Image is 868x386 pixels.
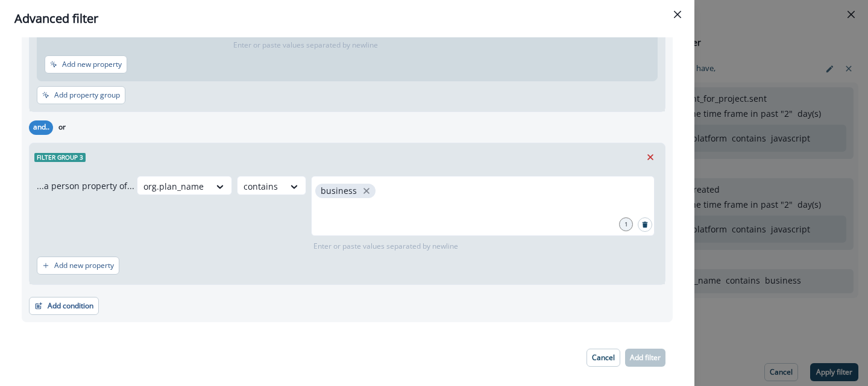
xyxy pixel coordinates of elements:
button: or [53,120,71,135]
button: Add new property [45,55,127,73]
button: Close [668,5,687,24]
p: Add filter [630,353,661,362]
button: Remove [641,148,660,166]
p: Add property group [54,91,120,99]
button: Add filter [625,349,665,367]
p: ...a person property of... [37,179,134,192]
div: Advanced filter [14,10,680,28]
p: Cancel [592,353,615,362]
button: Add property group [37,86,125,104]
button: Add condition [29,297,99,315]
p: business [321,186,357,196]
p: Enter or paste values separated by newline [311,241,461,252]
div: 1 [619,217,633,231]
button: and.. [29,120,53,135]
span: Filter group 3 [34,153,86,162]
button: Search [638,217,652,232]
button: Cancel [587,349,620,367]
button: close [360,185,373,197]
p: Enter or paste values separated by newline [231,40,380,51]
button: Add new property [37,257,119,275]
p: Add new property [54,261,114,270]
p: Add new property [62,60,122,69]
